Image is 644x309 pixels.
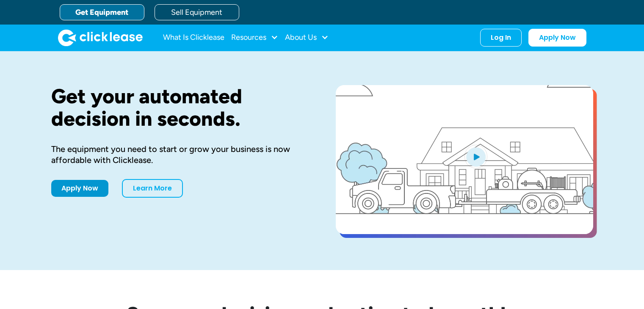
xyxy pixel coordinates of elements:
[163,29,224,46] a: What Is Clicklease
[336,85,593,234] a: open lightbox
[122,179,183,198] a: Learn More
[231,29,278,46] div: Resources
[58,29,143,46] img: Clicklease logo
[155,4,239,20] a: Sell Equipment
[51,85,309,130] h1: Get your automated decision in seconds.
[491,33,511,42] div: Log In
[51,143,309,166] div: The equipment you need to start or grow your business is now affordable with Clicklease.
[60,4,144,20] a: Get Equipment
[51,180,108,197] a: Apply Now
[285,29,329,46] div: About Us
[464,145,487,168] img: Blue play button logo on a light blue circular background
[58,29,143,46] a: home
[528,29,586,47] a: Apply Now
